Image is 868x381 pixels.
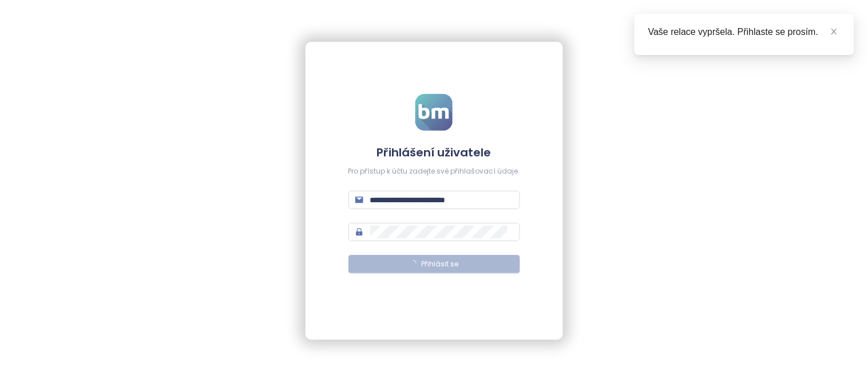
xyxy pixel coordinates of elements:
span: mail [355,196,363,204]
img: logo [415,94,453,131]
span: close [830,28,838,36]
span: lock [355,228,363,236]
h4: Přihlášení uživatele [348,144,520,160]
button: Přihlásit se [348,255,520,273]
div: Pro přístup k účtu zadejte své přihlašovací údaje. [348,166,520,177]
div: Vaše relace vypršela. Přihlaste se prosím. [648,25,841,39]
span: loading [410,260,417,267]
span: Přihlásit se [421,259,458,270]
